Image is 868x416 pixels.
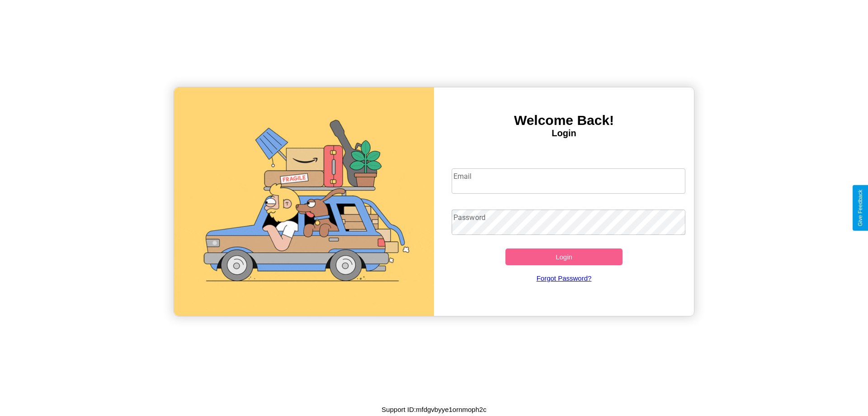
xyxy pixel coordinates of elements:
[447,265,681,291] a: Forgot Password?
[857,190,863,226] div: Give Feedback
[382,403,486,416] p: Support ID: mfdgvbyye1ornmoph2c
[434,113,694,128] h3: Welcome Back!
[434,128,694,139] h4: Login
[505,249,623,265] button: Login
[174,87,434,316] img: gif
